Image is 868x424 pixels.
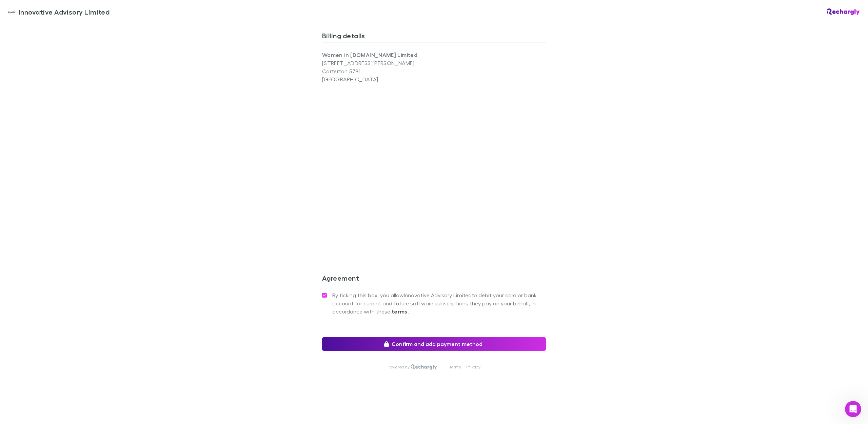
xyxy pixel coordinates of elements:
p: | [442,364,443,370]
p: [STREET_ADDRESS][PERSON_NAME] [322,59,434,67]
span: Innovative Advisory Limited [19,7,110,17]
p: Carterton 5791 [322,67,434,75]
a: Terms [449,364,461,370]
img: Rechargly Logo [411,364,437,370]
h3: Billing details [322,32,546,42]
strong: terms [392,308,408,315]
button: Confirm and add payment method [322,337,546,351]
iframe: Intercom live chat [845,401,861,417]
p: Powered by [388,364,411,370]
h3: Agreement [322,274,546,285]
img: Rechargly Logo [827,8,860,15]
iframe: Secure address input frame [321,87,547,243]
img: Innovative Advisory Limited's Logo [8,8,16,16]
span: By ticking this box, you allow Innovative Advisory Limited to debit your card or bank account for... [332,291,546,316]
p: [GEOGRAPHIC_DATA] [322,75,434,83]
a: Privacy [466,364,480,370]
p: Women in [DOMAIN_NAME] Limited [322,51,434,59]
